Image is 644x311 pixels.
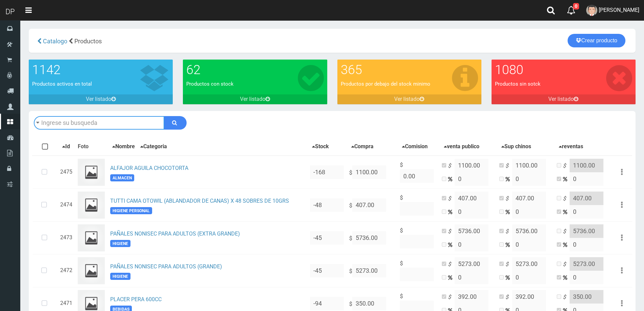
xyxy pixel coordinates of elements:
[448,162,455,170] i: $
[394,96,420,102] font: Ver listado
[341,62,362,77] font: 365
[74,38,102,45] span: Productos
[492,94,636,104] a: Ver listado
[495,62,523,77] font: 1080
[110,230,240,237] a: PAÑALES NONISEC PARA ADULTOS (EXTRA GRANDE)
[78,192,105,219] img: ...
[110,142,137,151] button: Nombre
[86,96,111,102] font: Ver listado
[448,195,455,203] i: $
[448,293,455,301] i: $
[347,156,397,189] td: $
[505,261,512,268] i: $
[448,228,455,236] i: $
[110,263,222,270] a: PAÑALES NONISEC PARA ADULTOS (GRANDE)
[505,228,512,236] i: $
[32,81,92,87] font: Productos activos en total
[563,228,570,236] i: $
[568,34,625,47] a: Crear producto
[573,3,579,9] span: 0
[442,142,481,151] button: venta publico
[60,142,72,151] button: Id
[310,142,331,151] button: Stock
[563,261,570,268] i: $
[448,261,455,268] i: $
[337,94,481,104] a: Ver listado
[397,188,439,221] td: $
[505,195,512,203] i: $
[110,296,162,303] a: PLACER PERA 600CC
[240,96,265,102] font: Ver listado
[341,81,430,87] font: Productos por debajo del stock minimo
[183,94,327,104] a: Ver listado
[110,207,152,214] span: HIGIENE PERSONAL
[186,62,200,77] font: 62
[57,254,75,287] td: 2472
[347,254,397,287] td: $
[505,293,512,301] i: $
[557,142,585,151] button: reventas
[110,174,134,181] span: ALMACEN
[548,96,574,102] font: Ver listado
[495,81,541,87] font: Productos sin sotck
[34,116,164,130] input: Ingrese su busqueda
[78,159,105,186] img: ...
[75,138,108,156] th: Foto
[397,221,439,254] td: $
[42,38,67,45] a: Catalogo
[57,156,75,189] td: 2475
[563,162,570,170] i: $
[78,224,105,251] img: ...
[110,198,289,204] a: TUTTI CAMA OTOWIL (ABLANDADOR DE CANAS) X 48 SOBRES DE 10GRS
[43,38,67,45] span: Catalogo
[32,62,61,77] font: 1142
[586,5,597,16] img: User Image
[397,254,439,287] td: $
[78,257,105,284] img: ...
[563,293,570,301] i: $
[563,195,570,203] i: $
[347,221,397,254] td: $
[57,221,75,254] td: 2473
[29,94,173,104] a: Ver listado
[397,156,439,189] td: $
[110,165,188,171] a: ALFAJOR AGUILA CHOCOTORTA
[347,188,397,221] td: $
[505,162,512,170] i: $
[186,81,234,87] font: Productos con stock
[110,273,130,280] span: HIGIENE
[499,142,533,151] button: Sup chinos
[138,142,169,151] button: Categoria
[599,7,639,13] span: [PERSON_NAME]
[400,142,430,151] button: Comision
[57,188,75,221] td: 2474
[349,142,376,151] button: Compra
[110,240,130,247] span: HIGIENE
